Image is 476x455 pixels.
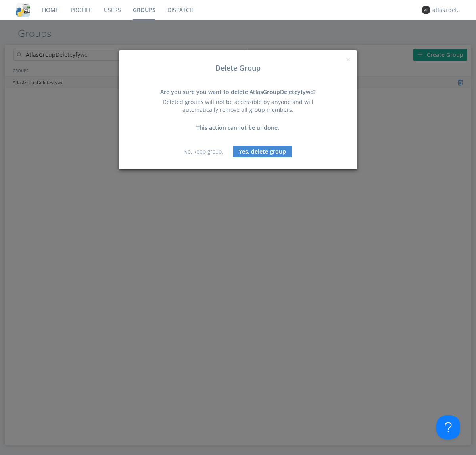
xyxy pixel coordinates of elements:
[184,148,223,155] a: No, keep group.
[153,124,323,132] div: This action cannot be undone.
[153,88,323,96] div: Are you sure you want to delete AtlasGroupDeleteyfywc?
[346,54,351,65] span: ×
[153,98,323,114] div: Deleted groups will not be accessible by anyone and will automatically remove all group members.
[125,64,351,72] h3: Delete Group
[16,3,30,17] img: cddb5a64eb264b2086981ab96f4c1ba7
[432,6,462,14] div: atlas+default+group
[422,6,430,14] img: 373638.png
[233,146,292,157] button: Yes, delete group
